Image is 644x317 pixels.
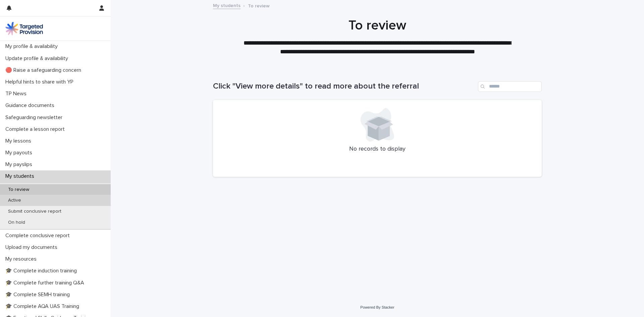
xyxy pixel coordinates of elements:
[3,256,42,262] p: My resources
[213,17,542,34] h1: To review
[221,146,534,153] p: No records to display
[478,81,542,92] input: Search
[3,138,37,144] p: My lessons
[3,91,32,97] p: TP News
[3,244,63,251] p: Upload my documents
[213,1,240,9] a: My students
[360,305,394,309] a: Powered By Stacker
[3,55,73,62] p: Update profile & availability
[3,232,75,239] p: Complete conclusive report
[3,280,90,286] p: 🎓 Complete further training Q&A
[3,126,70,133] p: Complete a lesson report
[3,220,31,225] p: On hold
[3,150,38,156] p: My payouts
[3,173,40,179] p: My students
[3,268,82,274] p: 🎓 Complete induction training
[3,79,79,85] p: Helpful hints to share with YP
[3,187,35,193] p: To review
[3,303,85,310] p: 🎓 Complete AQA UAS Training
[3,161,38,168] p: My payslips
[3,67,87,73] p: 🔴 Raise a safeguarding concern
[3,114,68,121] p: Safeguarding newsletter
[3,198,26,203] p: Active
[5,22,43,35] img: M5nRWzHhSzIhMunXDL62
[3,43,63,50] p: My profile & availability
[213,82,475,91] h1: Click "View more details" to read more about the referral
[3,292,75,298] p: 🎓 Complete SEMH training
[3,209,67,214] p: Submit conclusive report
[3,102,60,109] p: Guidance documents
[248,2,270,9] p: To review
